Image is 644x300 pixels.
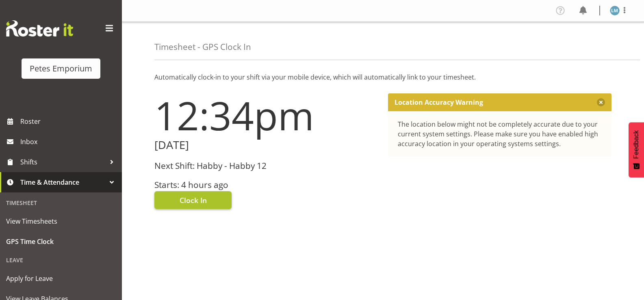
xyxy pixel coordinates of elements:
[6,235,116,248] span: GPS Time Clock
[610,6,620,15] img: lianne-morete5410.jpg
[154,72,611,82] p: Automatically clock-in to your shift via your mobile device, which will automatically link to you...
[2,211,120,231] a: View Timesheets
[2,268,120,289] a: Apply for Leave
[395,98,483,106] p: Location Accuracy Warning
[20,176,106,188] span: Time & Attendance
[154,93,378,137] h1: 12:34pm
[597,98,605,106] button: Close message
[154,42,251,52] h4: Timesheet - GPS Clock In
[6,20,73,37] img: Rosterit website logo
[154,180,378,190] h3: Starts: 4 hours ago
[180,195,207,205] span: Clock In
[2,231,120,252] a: GPS Time Clock
[30,63,92,75] div: Petes Emporium
[398,119,602,149] div: The location below might not be completely accurate due to your current system settings. Please m...
[2,252,120,268] div: Leave
[6,215,116,227] span: View Timesheets
[20,136,118,148] span: Inbox
[154,139,378,151] h2: [DATE]
[6,272,116,285] span: Apply for Leave
[633,130,640,159] span: Feedback
[2,194,120,211] div: Timesheet
[154,191,232,209] button: Clock In
[20,156,106,168] span: Shifts
[629,122,644,177] button: Feedback - Show survey
[154,161,378,171] h3: Next Shift: Habby - Habby 12
[20,115,118,127] span: Roster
